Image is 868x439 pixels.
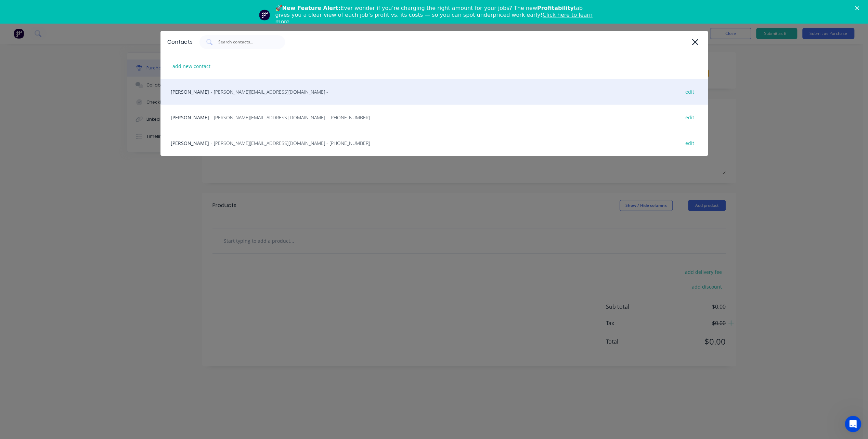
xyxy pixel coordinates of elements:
div: [PERSON_NAME] [160,79,708,105]
div: [PERSON_NAME] [160,105,708,130]
b: New Feature Alert: [282,5,341,11]
div: edit [682,112,698,123]
span: - [PERSON_NAME][EMAIL_ADDRESS][DOMAIN_NAME] - [PHONE_NUMBER] [211,139,370,147]
iframe: Intercom live chat [845,416,861,432]
input: Search contacts... [218,39,274,45]
b: Profitability [537,5,574,11]
div: Close [855,6,862,10]
div: Contacts [167,38,193,46]
span: - [PERSON_NAME][EMAIL_ADDRESS][DOMAIN_NAME] - [PHONE_NUMBER] [211,114,370,121]
div: 🚀 Ever wonder if you’re charging the right amount for your jobs? The new tab gives you a clear vi... [275,5,598,25]
span: - [PERSON_NAME][EMAIL_ADDRESS][DOMAIN_NAME] - [211,88,328,95]
div: edit [682,138,698,148]
div: add new contact [169,61,214,71]
img: Profile image for Team [259,10,270,21]
div: edit [682,87,698,97]
div: [PERSON_NAME] [160,130,708,156]
a: Click here to learn more. [275,12,593,25]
